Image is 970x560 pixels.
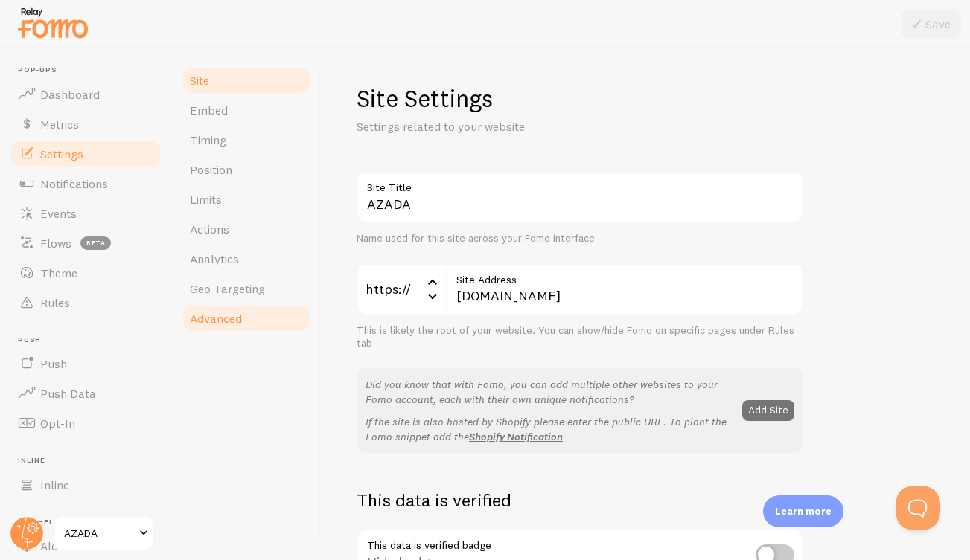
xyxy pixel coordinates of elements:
[775,504,832,518] p: Learn more
[190,311,242,326] span: Advanced
[18,335,162,345] span: Push
[763,495,843,527] div: Learn more
[18,65,162,75] span: Pop-ups
[40,265,77,280] span: Theme
[190,251,239,266] span: Analytics
[181,244,311,274] a: Analytics
[446,263,803,289] label: Site Address
[742,400,794,421] button: Add Site
[181,95,311,125] a: Embed
[190,132,226,147] span: Timing
[181,125,311,155] a: Timing
[40,477,69,492] span: Inline
[357,263,446,315] div: https://
[9,169,162,199] a: Notifications
[9,379,162,408] a: Push Data
[40,295,70,310] span: Rules
[9,80,162,109] a: Dashboard
[18,456,162,466] span: Inline
[357,232,803,245] div: Name used for this site across your Fomo interface
[40,87,100,102] span: Dashboard
[40,386,96,401] span: Push Data
[190,192,222,207] span: Limits
[54,515,154,551] a: AZADA
[9,199,162,228] a: Events
[40,416,75,431] span: Opt-In
[469,430,563,443] a: Shopify Notification
[896,486,940,530] iframe: Help Scout Beacon - Open
[9,109,162,139] a: Metrics
[357,171,803,196] label: Site Title
[181,214,311,244] a: Actions
[366,377,733,407] p: Did you know that with Fomo, you can add multiple other websites to your Fomo account, each with ...
[40,356,67,371] span: Push
[40,206,77,221] span: Events
[181,155,311,184] a: Position
[190,103,228,118] span: Embed
[357,83,803,114] h1: Site Settings
[190,73,209,88] span: Site
[9,349,162,379] a: Push
[9,408,162,438] a: Opt-In
[40,236,71,251] span: Flows
[190,222,229,236] span: Actions
[366,414,733,444] p: If the site is also hosted by Shopify please enter the public URL. To plant the Fomo snippet add the
[40,176,108,191] span: Notifications
[9,288,162,318] a: Rules
[80,236,111,250] span: beta
[181,303,311,333] a: Advanced
[357,118,714,135] p: Settings related to your website
[9,139,162,169] a: Settings
[16,4,90,42] img: fomo-relay-logo-orange.svg
[181,184,311,214] a: Limits
[357,489,803,512] h2: This data is verified
[64,524,135,542] span: AZADA
[9,470,162,500] a: Inline
[190,281,265,296] span: Geo Targeting
[40,147,83,161] span: Settings
[40,117,79,132] span: Metrics
[181,274,311,303] a: Geo Targeting
[181,65,311,95] a: Site
[9,228,162,258] a: Flows beta
[190,162,232,177] span: Position
[446,263,803,315] input: myhonestcompany.com
[357,324,803,350] div: This is likely the root of your website. You can show/hide Fomo on specific pages under Rules tab
[9,258,162,288] a: Theme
